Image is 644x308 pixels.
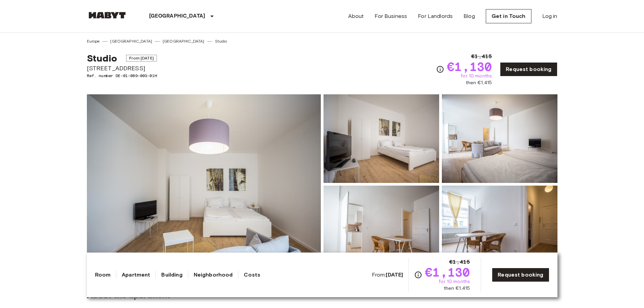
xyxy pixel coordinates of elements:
[372,271,403,279] span: From:
[463,12,475,20] a: Blog
[439,278,470,285] span: for 10 months
[122,271,150,279] a: Apartment
[386,271,403,278] b: [DATE]
[492,268,549,282] a: Request booking
[442,186,557,274] img: Picture of unit DE-01-089-003-01H
[110,38,152,44] a: [GEOGRAPHIC_DATA]
[149,12,206,20] p: [GEOGRAPHIC_DATA]
[444,285,470,292] span: then €1,415
[87,94,321,274] img: Marketing picture of unit DE-01-089-003-01H
[87,64,157,73] span: [STREET_ADDRESS]
[542,12,557,20] a: Log in
[500,62,557,76] a: Request booking
[466,79,492,86] span: then €1,415
[95,271,111,279] a: Room
[449,258,470,266] span: €1,415
[461,73,492,79] span: for 10 months
[414,271,422,279] svg: Check cost overview for full price breakdown. Please note that discounts apply to new joiners onl...
[425,266,470,278] span: €1,130
[87,12,127,19] img: Habyt
[87,38,100,44] a: Europe
[163,38,205,44] a: [GEOGRAPHIC_DATA]
[161,271,182,279] a: Building
[87,52,117,64] span: Studio
[436,65,444,73] svg: Check cost overview for full price breakdown. Please note that discounts apply to new joiners onl...
[87,73,157,79] span: Ref. number DE-01-089-003-01H
[324,186,439,274] img: Picture of unit DE-01-089-003-01H
[486,9,531,23] a: Get in Touch
[418,12,453,20] a: For Landlords
[244,271,260,279] a: Costs
[442,94,557,183] img: Picture of unit DE-01-089-003-01H
[324,94,439,183] img: Picture of unit DE-01-089-003-01H
[126,55,157,62] span: From [DATE]
[447,61,492,73] span: €1,130
[194,271,233,279] a: Neighborhood
[215,38,227,44] a: Studio
[375,12,407,20] a: For Business
[348,12,364,20] a: About
[471,52,492,61] span: €1,415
